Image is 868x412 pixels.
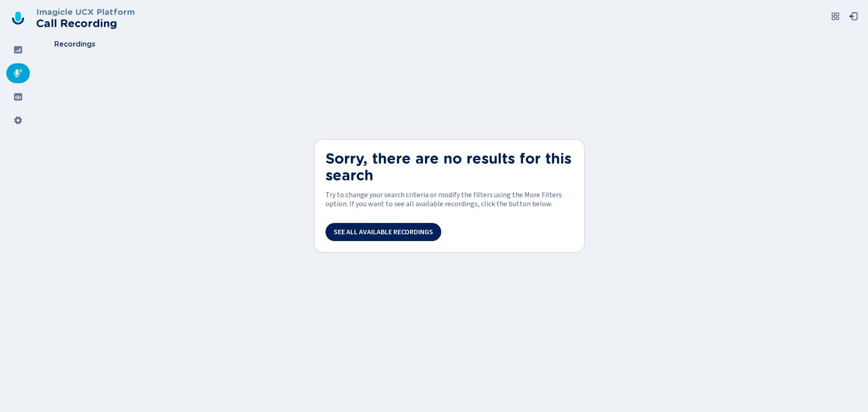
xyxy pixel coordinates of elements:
div: Dashboard [6,40,30,60]
h1: Sorry, there are no results for this search [325,151,573,184]
button: See all available recordings [325,223,441,241]
svg: groups-filled [14,92,23,101]
h3: Imagicle UCX Platform [36,7,135,17]
span: See all available recordings [334,228,433,236]
div: Recordings [6,63,30,83]
svg: mic-fill [14,69,23,78]
span: Recordings [54,40,95,48]
svg: dashboard-filled [14,45,23,54]
h2: Call Recording [36,17,135,30]
div: Settings [6,110,30,130]
svg: box-arrow-left [849,12,858,21]
div: Groups [6,87,30,107]
span: Try to change your search criteria or modify the filters using the More Filters option. If you wa... [325,191,573,208]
